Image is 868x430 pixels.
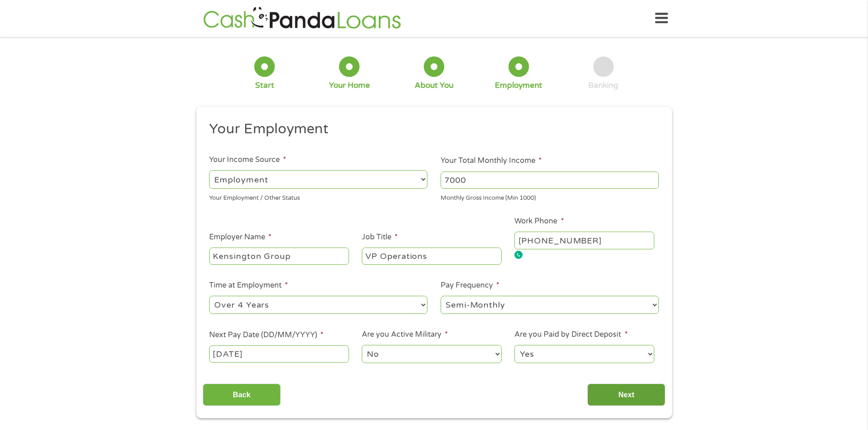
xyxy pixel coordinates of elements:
label: Job Title [362,233,398,242]
label: Your Income Source [209,155,286,165]
label: Employer Name [209,233,272,242]
h2: Your Employment [209,120,652,138]
div: Banking [588,81,618,91]
img: GetLoanNow Logo [200,5,404,31]
label: Next Pay Date (DD/MM/YYYY) [209,330,324,340]
input: (231) 754-4010 [514,232,654,249]
label: Work Phone [514,217,564,226]
input: Cashier [362,248,501,265]
div: Employment [495,81,542,91]
label: Pay Frequency [441,281,499,290]
label: Your Total Monthly Income [441,156,542,166]
label: Time at Employment [209,281,288,290]
div: Start [255,81,274,91]
div: About You [415,81,453,91]
div: Your Employment / Other Status [209,191,427,203]
input: Back [203,384,281,406]
input: 1800 [441,172,659,189]
div: Your Home [329,81,370,91]
label: Are you Paid by Direct Deposit [514,330,627,339]
input: Next [587,384,665,406]
label: Are you Active Military [362,330,448,339]
input: Walmart [209,248,349,265]
div: Monthly Gross Income (Min 1000) [441,191,659,203]
input: Use the arrow keys to pick a date [209,345,349,363]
